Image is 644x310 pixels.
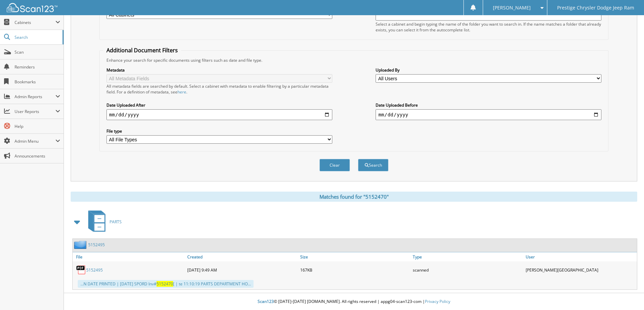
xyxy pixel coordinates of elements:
img: PDF.png [76,265,86,275]
span: Scan [15,49,60,55]
span: PARTS [110,219,122,225]
div: Enhance your search for specific documents using filters such as date and file type. [103,57,605,63]
span: Admin Reports [15,94,55,100]
a: 5152495 [86,267,103,273]
div: [PERSON_NAME][GEOGRAPHIC_DATA] [524,263,637,277]
a: here [177,89,186,95]
input: end [376,109,601,120]
div: © [DATE]-[DATE] [DOMAIN_NAME]. All rights reserved | appg04-scan123-com | [64,293,644,310]
div: 167KB [299,263,411,277]
iframe: Chat Widget [610,278,644,310]
span: Cabinets [15,20,55,25]
span: Reminders [15,64,60,70]
button: Search [358,159,388,171]
label: Date Uploaded After [106,102,332,108]
img: folder2.png [74,241,88,249]
span: Help [15,123,60,129]
div: [DATE] 9:49 AM [186,263,299,277]
a: User [524,252,637,261]
label: Metadata [106,67,332,73]
div: Select a cabinet and begin typing the name of the folder you want to search in. If the name match... [376,21,601,33]
span: 5152470 [157,281,173,287]
a: File [73,252,186,261]
span: Admin Menu [15,138,55,144]
label: Uploaded By [376,67,601,73]
input: start [106,109,332,120]
a: PARTS [84,208,122,235]
label: File type [106,128,332,134]
a: Size [299,252,411,261]
div: All metadata fields are searched by default. Select a cabinet with metadata to enable filtering b... [106,83,332,95]
div: ...N DATE PRINTED | [DATE] SPORD Inv# [ | te 11:10:19 PARTS DEPARTMENT HO... [78,280,254,288]
a: Created [186,252,299,261]
a: Privacy Policy [425,299,450,304]
span: Scan123 [258,299,274,304]
span: [PERSON_NAME] [493,6,531,10]
span: Announcements [15,153,60,159]
button: Clear [319,159,350,171]
span: Bookmarks [15,79,60,85]
legend: Additional Document Filters [103,47,181,54]
label: Date Uploaded Before [376,102,601,108]
div: Matches found for "5152470" [71,192,637,202]
a: 5152495 [88,242,105,248]
img: scan123-logo-white.svg [7,3,57,12]
div: scanned [411,263,524,277]
span: User Reports [15,109,55,114]
span: Search [15,34,59,40]
span: Prestige Chrysler Dodge Jeep Ram [557,6,634,10]
a: Type [411,252,524,261]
